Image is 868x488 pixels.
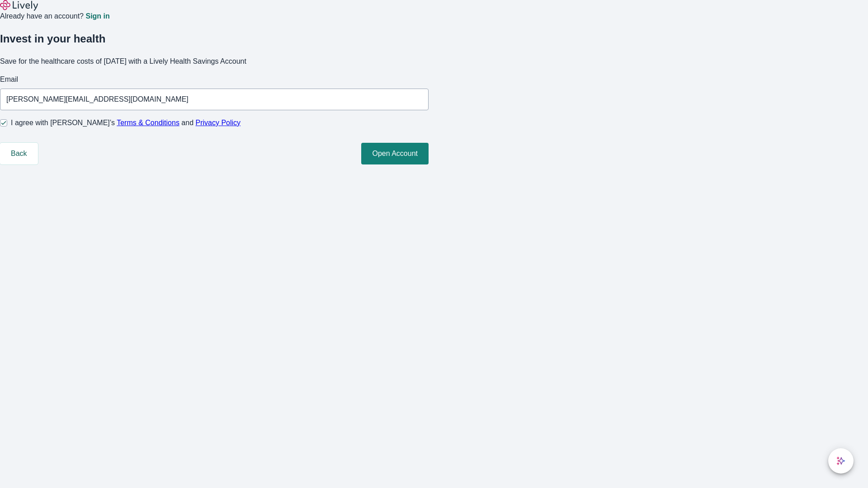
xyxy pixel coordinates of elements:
button: Open Account [361,143,429,164]
a: Terms & Conditions [117,119,179,127]
a: Sign in [85,13,109,20]
svg: Lively AI Assistant [836,456,845,465]
a: Privacy Policy [196,119,241,127]
span: I agree with [PERSON_NAME]’s and [11,117,241,128]
button: chat [828,448,854,474]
